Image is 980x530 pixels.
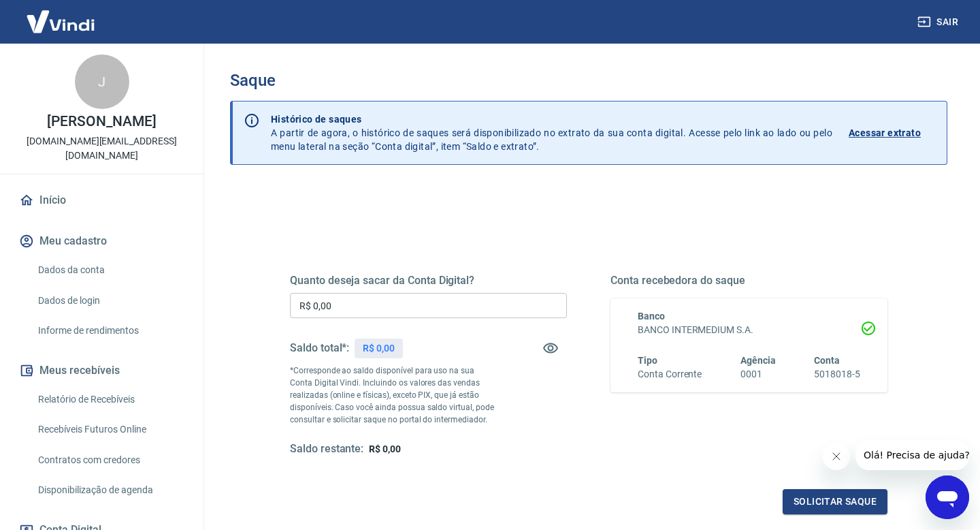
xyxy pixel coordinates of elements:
iframe: Botão para abrir a janela de mensagens [926,476,969,519]
button: Solicitar saque [783,489,887,514]
p: [DOMAIN_NAME][EMAIL_ADDRESS][DOMAIN_NAME] [11,134,193,163]
iframe: Fechar mensagem [823,443,850,470]
span: Olá! Precisa de ajuda? [8,10,114,20]
h6: Conta Corrente [638,367,702,381]
button: Meus recebíveis [16,356,187,386]
h6: 5018018-5 [814,367,860,381]
img: Vindi [16,1,105,42]
a: Recebíveis Futuros Online [33,416,187,443]
h5: Saldo total*: [290,341,349,355]
p: Histórico de saques [271,112,832,126]
h5: Saldo restante: [290,442,363,456]
a: Contratos com credores [33,446,187,474]
a: Acessar extrato [849,112,936,153]
p: [PERSON_NAME] [47,114,156,129]
a: Dados da conta [33,256,187,284]
span: Tipo [638,355,657,366]
a: Dados de login [33,287,187,315]
h5: Conta recebedora do saque [610,274,887,287]
p: A partir de agora, o histórico de saques será disponibilizado no extrato da sua conta digital. Ac... [271,112,832,153]
p: R$ 0,00 [363,341,395,356]
h6: BANCO INTERMEDIUM S.A. [638,323,860,337]
a: Relatório de Recebíveis [33,386,187,414]
iframe: Mensagem da empresa [855,440,969,470]
p: *Corresponde ao saldo disponível para uso na sua Conta Digital Vindi. Incluindo os valores das ve... [290,364,497,426]
a: Início [16,185,187,215]
a: Informe de rendimentos [33,317,187,345]
h5: Quanto deseja sacar da Conta Digital? [290,274,567,287]
button: Meu cadastro [16,226,187,256]
h3: Saque [230,71,947,90]
span: Agência [740,355,776,366]
div: J [75,54,129,109]
a: Disponibilização de agenda [33,476,187,504]
p: Acessar extrato [849,126,921,140]
span: R$ 0,00 [369,443,401,454]
span: Conta [814,355,840,366]
h6: 0001 [740,367,776,381]
button: Sair [915,10,964,35]
span: Banco [638,311,665,322]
